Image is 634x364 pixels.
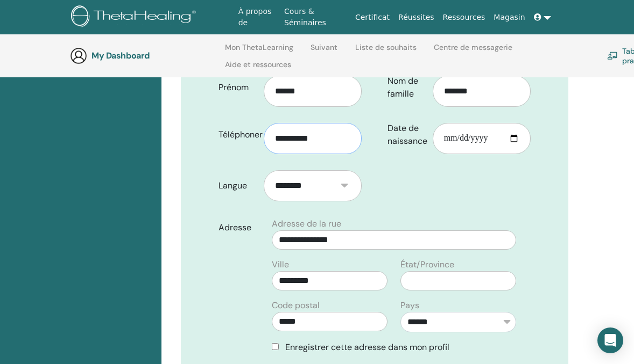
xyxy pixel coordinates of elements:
label: Date de naissance [379,118,433,151]
label: Code postal [272,299,320,312]
a: Suivant [311,43,337,60]
label: État/Province [400,258,454,271]
img: generic-user-icon.jpg [70,47,87,64]
label: Langue [210,176,264,196]
a: À propos de [234,2,280,33]
a: Magasin [489,8,529,27]
a: Mon ThetaLearning [225,43,293,60]
a: Centre de messagerie [434,43,512,60]
a: Aide et ressources [225,60,291,77]
h3: My Dashboard [91,50,199,61]
a: Ressources [439,8,490,27]
a: Cours & Séminaires [280,2,351,33]
label: Nom de famille [379,71,433,104]
label: Pays [400,299,419,312]
img: logo.png [71,5,200,30]
label: Ville [272,258,289,271]
div: Open Intercom Messenger [597,327,623,353]
a: Réussites [394,8,438,27]
a: Liste de souhaits [355,43,417,60]
span: Enregistrer cette adresse dans mon profil [285,341,449,353]
img: chalkboard-teacher.svg [607,52,618,60]
a: Certificat [351,8,394,27]
label: Prénom [210,77,264,98]
label: Téléphoner [210,125,264,145]
label: Adresse [210,217,265,238]
label: Adresse de la rue [272,217,341,230]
